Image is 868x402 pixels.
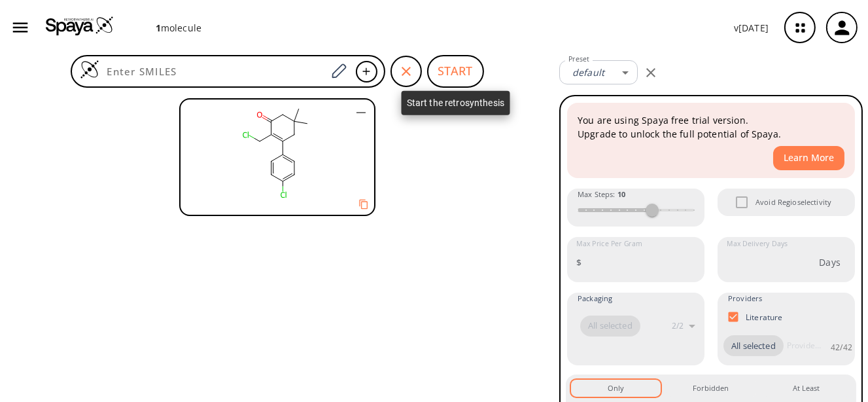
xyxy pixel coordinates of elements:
span: Providers [728,293,762,304]
img: Logo Spaya [80,60,99,79]
button: Copy to clipboard [353,194,374,215]
p: Days [819,255,841,269]
button: Forbidden [666,380,755,397]
span: Max Steps : [578,189,625,200]
div: Forbidden [693,382,729,394]
button: At Least [761,380,851,397]
label: Max Delivery Days [727,239,788,249]
div: Only [608,382,624,394]
div: Start the retrosynthesis [402,91,510,115]
label: Preset [568,54,589,64]
span: All selected [580,320,640,333]
button: Only [571,380,661,397]
strong: 10 [617,189,625,199]
span: Avoid Regioselectivity [755,196,831,208]
div: At Least [793,382,820,394]
input: Enter SMILES [99,65,327,78]
p: You are using Spaya free trial version. Upgrade to unlock the full potential of Spaya. [578,113,844,141]
p: Literature [746,312,783,323]
label: Max Price Per Gram [576,239,642,249]
img: Logo Spaya [46,16,114,35]
input: Provider name [784,335,824,356]
p: 42 / 42 [831,342,852,353]
button: START [427,55,484,88]
strong: 1 [156,22,161,34]
span: Packaging [578,293,612,304]
p: molecule [156,21,201,35]
p: $ [576,255,582,269]
button: Learn More [773,146,844,170]
p: v [DATE] [734,21,769,35]
span: All selected [723,340,784,353]
p: 2 / 2 [672,320,684,331]
em: default [572,66,604,79]
svg: O=C1CC(C)(C)CC(C2=CC=C(Cl)C=C2)=C1CCl [181,100,373,204]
